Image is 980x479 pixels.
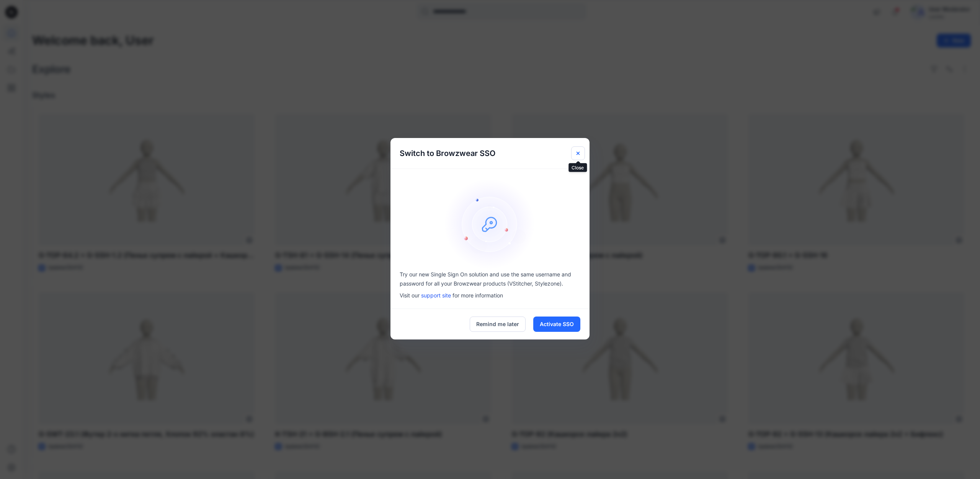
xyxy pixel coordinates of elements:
[571,146,585,160] button: Close
[421,292,451,299] a: support site
[444,178,536,270] img: onboarding-sz2.46497b1a466840e1406823e529e1e164.svg
[400,291,580,299] p: Visit our for more information
[390,138,505,169] h5: Switch to Browzwear SSO
[400,270,580,288] p: Try our new Single Sign On solution and use the same username and password for all your Browzwear...
[533,317,580,332] button: Activate SSO
[470,317,526,332] button: Remind me later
